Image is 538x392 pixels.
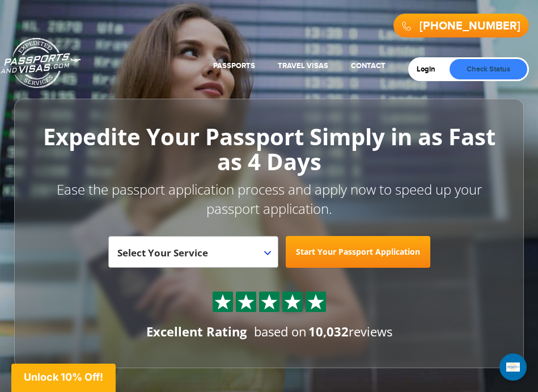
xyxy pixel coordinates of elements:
[261,293,278,310] img: Sprite St
[24,371,103,383] span: Unlock 10% Off!
[40,124,498,174] h1: Expedite Your Passport Simply in as Fast as 4 Days
[307,293,324,310] img: Sprite St
[308,323,349,340] strong: 10,032
[351,61,386,70] a: Contact
[284,293,301,310] img: Sprite St
[108,236,278,268] span: Select Your Service
[417,65,443,74] a: Login
[308,323,392,340] span: reviews
[286,236,430,268] a: Start Your Passport Application
[117,246,208,259] span: Select Your Service
[146,323,247,340] div: Excellent Rating
[450,59,527,79] a: Check Status
[420,19,520,33] a: [PHONE_NUMBER]
[40,180,498,219] p: Ease the passport application process and apply now to speed up your passport application.
[278,61,328,70] a: Travel Visas
[499,353,527,381] div: Open Intercom Messenger
[213,61,255,70] a: Passports
[238,293,255,310] img: Sprite St
[254,323,307,340] span: based on
[1,37,81,88] a: Passports & [DOMAIN_NAME]
[11,364,116,392] div: Unlock 10% Off!
[117,241,266,272] span: Select Your Service
[214,293,231,310] img: Sprite St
